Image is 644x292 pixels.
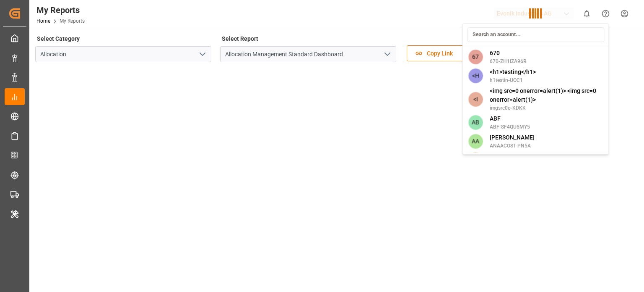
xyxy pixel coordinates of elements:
button: show 0 new notifications [577,4,596,23]
div: My Reports [36,4,85,16]
button: open menu [196,48,208,61]
button: Help Center [596,4,615,23]
input: Type to search/select [220,46,396,62]
input: Search an account... [467,27,604,42]
input: Type to search/select [35,46,211,62]
span: Copy Link [423,49,457,58]
label: Select Report [220,33,260,45]
a: Home [36,18,50,24]
label: Select Category [35,33,81,45]
button: open menu [381,48,393,61]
